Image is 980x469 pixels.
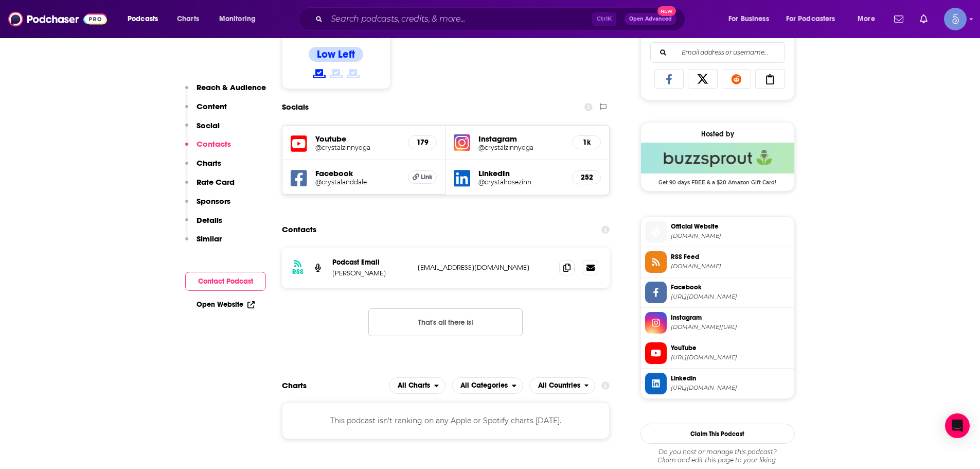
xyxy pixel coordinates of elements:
p: Podcast Email [332,258,409,267]
p: Sponsors [197,196,230,206]
h5: Instagram [478,134,564,144]
h2: Categories [452,377,523,394]
a: @crystalrosezinn [478,178,564,186]
img: Podchaser - Follow, Share and Rate Podcasts [8,9,107,29]
span: Link [421,173,433,181]
span: crystalzinnyoga.com [671,232,790,240]
a: RSS Feed[DOMAIN_NAME] [645,251,790,273]
span: RSS Feed [671,252,790,262]
p: Similar [197,234,222,244]
span: For Podcasters [786,12,835,26]
span: Official Website [671,222,790,231]
a: Linkedin[URL][DOMAIN_NAME] [645,373,790,394]
h2: Countries [529,377,596,394]
p: [PERSON_NAME] [332,269,409,277]
input: Search podcasts, credits, & more... [327,11,592,27]
button: Contacts [185,139,231,158]
button: open menu [452,377,523,394]
h4: Low Left [317,48,355,61]
div: This podcast isn't ranking on any Apple or Spotify charts [DATE]. [282,402,610,439]
img: Buzzsprout Deal: Get 90 days FREE & a $20 Amazon Gift Card! [641,143,794,173]
span: Facebook [671,283,790,292]
button: Contact Podcast [185,272,266,291]
a: Copy Link [755,69,785,89]
span: Podcasts [128,12,158,26]
a: Show notifications dropdown [916,10,932,28]
span: All Categories [460,382,508,389]
a: Show notifications dropdown [890,10,907,28]
h2: Platforms [389,377,446,394]
h5: 1k [581,138,592,147]
p: [EMAIL_ADDRESS][DOMAIN_NAME] [418,263,551,272]
p: Charts [197,158,221,168]
a: Buzzsprout Deal: Get 90 days FREE & a $20 Amazon Gift Card! [641,143,794,185]
p: Details [197,215,222,225]
button: open menu [120,11,171,27]
a: @crystalzinnyoga [478,144,564,151]
button: Details [185,215,222,234]
span: https://www.facebook.com/crystalanddale [671,293,790,301]
a: Share on X/Twitter [688,69,718,89]
h5: 179 [417,138,428,147]
p: Content [197,101,227,111]
input: Email address or username... [659,43,776,62]
button: Charts [185,158,221,177]
h3: RSS [292,268,304,276]
button: Open AdvancedNew [625,13,676,25]
a: Official Website[DOMAIN_NAME] [645,221,790,242]
p: Social [197,120,220,130]
span: https://www.linkedin.com/in/crystalrosezinn [671,384,790,392]
button: Social [185,120,220,140]
a: YouTube[URL][DOMAIN_NAME] [645,342,790,364]
button: Nothing here. [368,308,523,336]
a: Charts [170,11,205,27]
span: More [858,12,875,26]
a: @crystalanddale [315,178,400,186]
span: New [657,6,676,16]
span: instagram.com/crystalzinnyoga [671,323,790,331]
a: Open Website [197,300,255,309]
span: All Countries [538,382,580,389]
a: @crystalzinnyoga [315,144,400,151]
button: Content [185,101,227,120]
h5: Youtube [315,134,400,144]
img: iconImage [454,134,470,151]
span: Get 90 days FREE & a $20 Amazon Gift Card! [641,173,794,186]
span: Open Advanced [629,16,672,22]
button: open menu [850,11,888,27]
span: https://www.youtube.com/@crystalzinnyoga [671,354,790,361]
h2: Contacts [282,220,316,239]
div: Claim and edit this page to your liking. [640,448,795,464]
button: open menu [779,11,850,27]
button: Claim This Podcast [640,424,795,444]
button: Sponsors [185,196,230,215]
button: open menu [212,11,269,27]
span: Do you host or manage this podcast? [640,448,795,456]
span: Ctrl K [592,12,616,26]
h2: Charts [282,380,307,390]
button: open menu [721,11,782,27]
span: Linkedin [671,374,790,383]
h5: Facebook [315,168,400,178]
a: Share on Reddit [722,69,752,89]
h5: 252 [581,173,592,182]
a: Share on Facebook [654,69,684,89]
div: Hosted by [641,130,794,138]
span: YouTube [671,343,790,353]
p: Reach & Audience [197,82,266,92]
p: Rate Card [197,177,235,187]
div: Search podcasts, credits, & more... [308,7,695,31]
img: User Profile [944,8,967,30]
span: feeds.buzzsprout.com [671,263,790,270]
span: Monitoring [219,12,256,26]
span: Instagram [671,313,790,322]
div: Search followers [650,42,785,63]
button: Show profile menu [944,8,967,30]
a: Facebook[URL][DOMAIN_NAME] [645,282,790,303]
a: Instagram[DOMAIN_NAME][URL] [645,312,790,334]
